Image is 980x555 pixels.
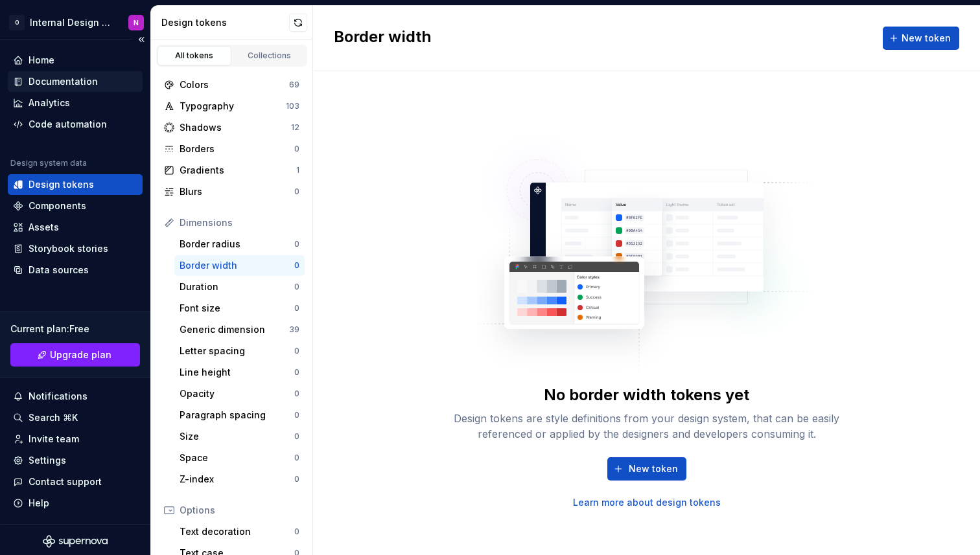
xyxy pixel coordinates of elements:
div: Design system data [10,158,87,168]
div: Design tokens [161,16,289,29]
a: Generic dimension39 [174,319,305,340]
a: Typography103 [159,96,305,117]
a: Border width0 [174,255,305,276]
div: No border width tokens yet [544,385,749,405]
div: Design tokens are style definitions from your design system, that can be easily referenced or app... [439,411,854,442]
a: Space0 [174,447,305,468]
div: Documentation [29,75,98,88]
a: Design tokens [8,174,143,195]
button: New token [883,27,959,50]
div: Line height [180,366,294,379]
div: Components [29,199,86,212]
div: Analytics [29,96,70,109]
div: 0 [294,453,299,463]
div: Code automation [29,118,107,131]
a: Borders0 [159,139,305,159]
button: Notifications [8,386,143,407]
div: Opacity [180,387,294,400]
a: Opacity0 [174,383,305,404]
div: Colors [180,78,289,91]
button: Search ⌘K [8,407,143,428]
div: Duration [180,280,294,293]
div: O [9,15,25,30]
div: Z-index [180,473,294,486]
div: Generic dimension [180,323,289,336]
div: Storybook stories [29,242,108,255]
span: New token [629,462,678,475]
a: Home [8,50,143,71]
a: Z-index0 [174,469,305,490]
div: All tokens [162,51,227,61]
div: Invite team [29,433,79,446]
div: 0 [294,431,299,442]
div: 0 [294,474,299,484]
div: Paragraph spacing [180,409,294,422]
div: Help [29,497,49,510]
div: 0 [294,389,299,399]
div: Notifications [29,390,87,403]
div: 0 [294,144,299,154]
div: Border radius [180,238,294,251]
span: Upgrade plan [50,348,111,361]
div: Borders [180,142,294,155]
div: 0 [294,346,299,356]
a: Components [8,196,143,216]
div: N [134,17,139,28]
a: Font size0 [174,298,305,319]
button: Contact support [8,471,143,492]
a: Colors69 [159,74,305,95]
div: Typography [180,100,286,113]
div: 0 [294,410,299,420]
a: Line height0 [174,362,305,383]
div: Border width [180,259,294,272]
a: Assets [8,217,143,238]
div: 0 [294,260,299,271]
svg: Supernova Logo [43,535,108,548]
button: New token [607,457,686,481]
a: Code automation [8,114,143,135]
a: Duration0 [174,277,305,297]
a: Invite team [8,429,143,449]
div: 69 [289,80,299,90]
div: 12 [291,122,299,133]
a: Storybook stories [8,238,143,259]
a: Blurs0 [159,181,305,202]
div: Assets [29,221,59,234]
a: Paragraph spacing0 [174,405,305,425]
a: Text decoration0 [174,521,305,542]
h2: Border width [334,27,432,50]
div: 1 [296,165,299,176]
div: Contact support [29,475,102,488]
div: Size [180,430,294,443]
div: Search ⌘K [29,411,78,424]
div: Shadows [180,121,291,134]
div: Home [29,54,54,67]
button: Help [8,493,143,514]
a: Learn more about design tokens [573,496,721,509]
a: Size0 [174,426,305,447]
div: 0 [294,187,299,197]
a: Upgrade plan [10,343,140,367]
a: Letter spacing0 [174,341,305,361]
div: Font size [180,302,294,315]
div: 0 [294,367,299,378]
div: 0 [294,239,299,249]
a: Documentation [8,71,143,92]
button: Collapse sidebar [132,30,150,49]
a: Gradients1 [159,160,305,181]
div: Settings [29,454,66,467]
div: Options [180,504,299,517]
div: Dimensions [180,216,299,229]
div: 103 [286,101,299,111]
a: Settings [8,450,143,471]
a: Analytics [8,93,143,113]
div: 0 [294,282,299,292]
div: 39 [289,324,299,335]
a: Border radius0 [174,234,305,255]
div: Text decoration [180,525,294,538]
a: Data sources [8,260,143,280]
span: New token [902,32,951,45]
a: Shadows12 [159,117,305,138]
div: Design tokens [29,178,94,191]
